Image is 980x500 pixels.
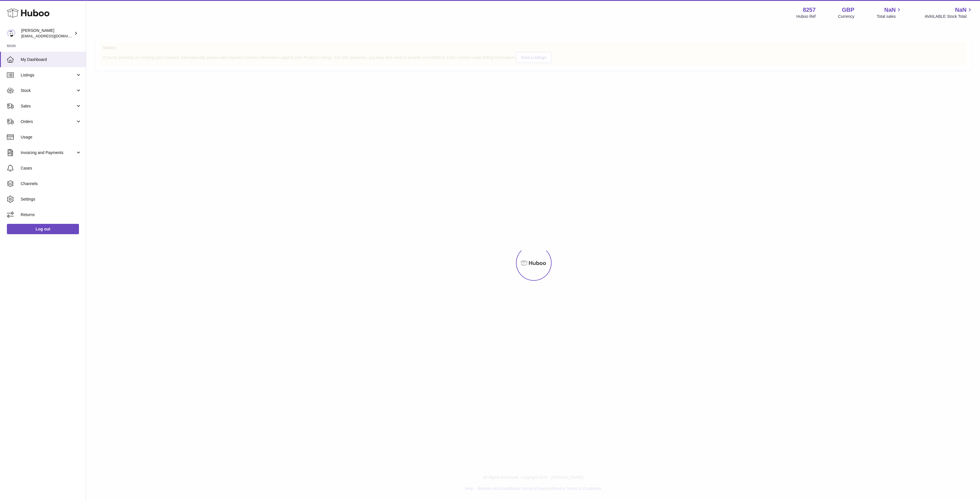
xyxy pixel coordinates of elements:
span: Orders [21,119,76,124]
a: Log out [7,224,79,234]
span: NaN [955,6,967,14]
span: Usage [21,134,82,140]
span: Stock [21,88,76,93]
span: My Dashboard [21,57,82,62]
img: don@skinsgolf.com [7,29,16,38]
div: [PERSON_NAME] [21,28,73,39]
span: AVAILABLE Stock Total [925,14,973,19]
span: Returns [21,212,82,218]
span: Cases [21,166,82,171]
span: Settings [21,197,82,202]
div: Currency [838,14,855,19]
span: Invoicing and Payments [21,150,76,155]
div: Huboo Ref [797,14,816,19]
span: NaN [884,6,896,14]
span: Total sales [877,14,902,19]
a: NaN Total sales [877,6,902,19]
strong: 8257 [803,6,816,14]
span: Listings [21,72,76,78]
a: NaN AVAILABLE Stock Total [925,6,973,19]
span: [EMAIL_ADDRESS][DOMAIN_NAME] [21,34,84,38]
span: Channels [21,181,82,186]
strong: GBP [842,6,854,14]
span: Sales [21,103,76,109]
